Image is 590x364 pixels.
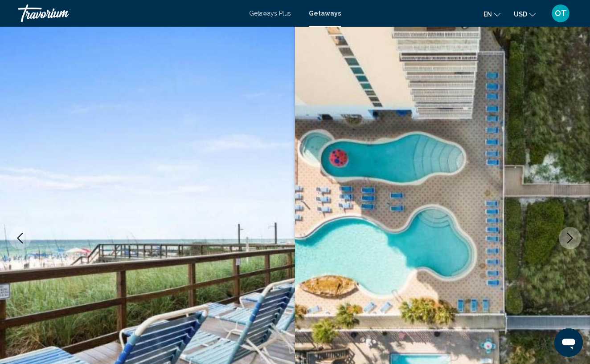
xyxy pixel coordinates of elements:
[483,8,500,20] button: Change language
[554,328,583,357] iframe: Кнопка запуска окна обмена сообщениями
[309,10,341,17] a: Getaways
[9,227,31,249] button: Previous image
[18,4,240,22] a: Travorium
[514,8,536,20] button: Change currency
[559,227,581,249] button: Next image
[555,9,567,18] span: OT
[514,11,527,18] span: USD
[249,10,291,17] a: Getaways Plus
[483,11,492,18] span: en
[549,4,572,23] button: User Menu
